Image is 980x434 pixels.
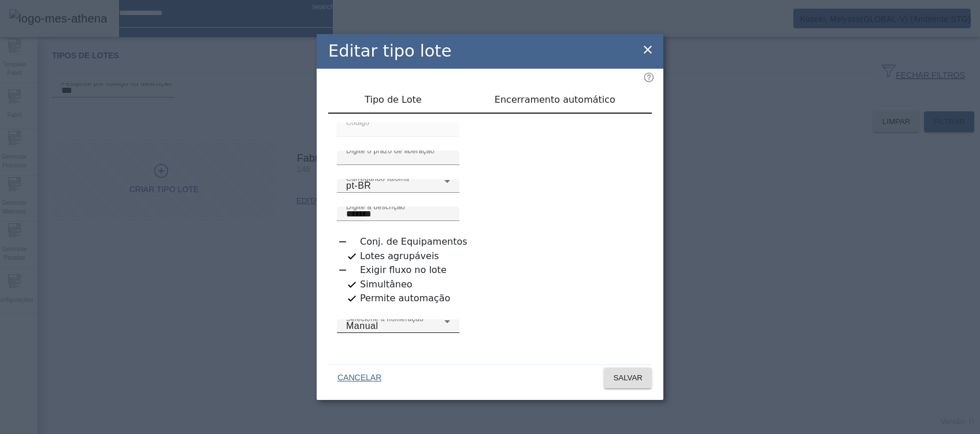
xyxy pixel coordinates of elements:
[358,291,450,305] label: Permite automação
[346,203,405,210] mat-label: Digite a descrição
[328,39,451,63] h2: Editar tipo lote
[346,181,371,190] span: pt-BR
[337,372,381,384] span: CANCELAR
[365,95,421,104] span: Tipo de Lote
[346,321,378,331] span: Manual
[613,372,643,384] span: SALVAR
[346,118,369,126] mat-label: Código
[358,249,439,263] label: Lotes agrupáveis
[495,95,615,104] span: Encerramento automático
[358,235,467,249] label: Conj. de Equipamentos
[346,147,435,154] mat-label: Digite o prazo de liberação
[604,368,652,388] button: SALVAR
[358,263,447,277] label: Exigir fluxo no lote
[358,278,413,291] label: Simultâneo
[328,368,391,388] button: CANCELAR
